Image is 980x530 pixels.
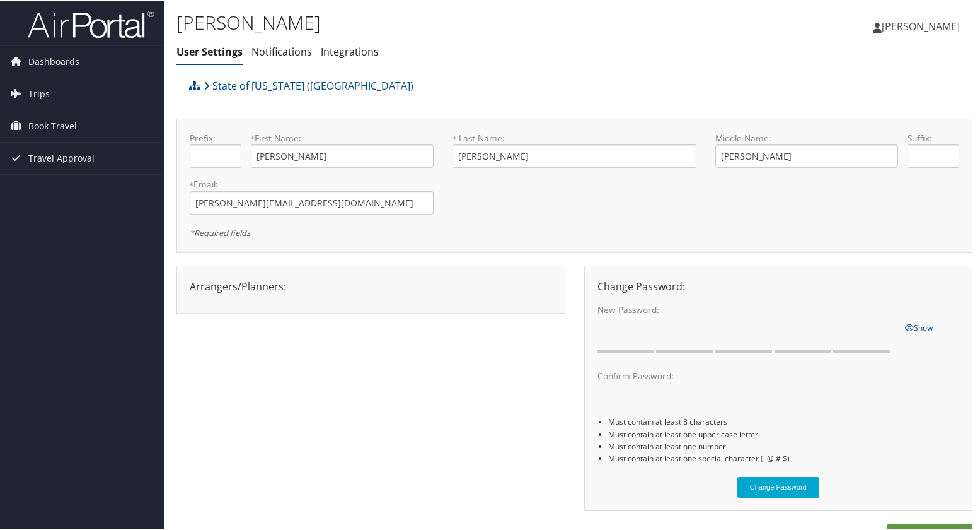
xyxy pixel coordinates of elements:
span: Travel Approval [28,141,95,173]
span: Show [905,321,933,332]
label: New Password: [597,302,896,315]
span: Trips [28,77,50,109]
button: Change Password [737,476,819,497]
li: Must contain at least one upper case letter [608,427,959,439]
div: Change Password: [588,278,969,293]
label: Last Name: [453,131,696,143]
a: [PERSON_NAME] [873,6,972,44]
label: Middle Name: [715,131,898,143]
div: Arrangers/Planners: [180,278,562,293]
label: Confirm Password: [597,368,896,381]
a: State of [US_STATE] ([GEOGRAPHIC_DATA]) [204,72,413,97]
label: First Name: [251,131,434,143]
em: Required fields [190,226,250,237]
li: Must contain at least 8 characters [608,415,959,427]
li: Must contain at least one number [608,439,959,451]
h1: [PERSON_NAME] [176,8,707,35]
span: [PERSON_NAME] [882,18,960,32]
img: airportal-logo.png [28,8,154,38]
a: Integrations [321,44,379,57]
label: Suffix: [908,131,959,143]
span: Book Travel [28,109,77,141]
li: Must contain at least one special character (! @ # $) [608,451,959,463]
a: Show [905,319,933,333]
span: Dashboards [28,45,79,76]
a: User Settings [176,44,243,57]
a: Notifications [251,44,312,57]
label: Prefix: [190,131,241,143]
label: Email: [190,177,434,189]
